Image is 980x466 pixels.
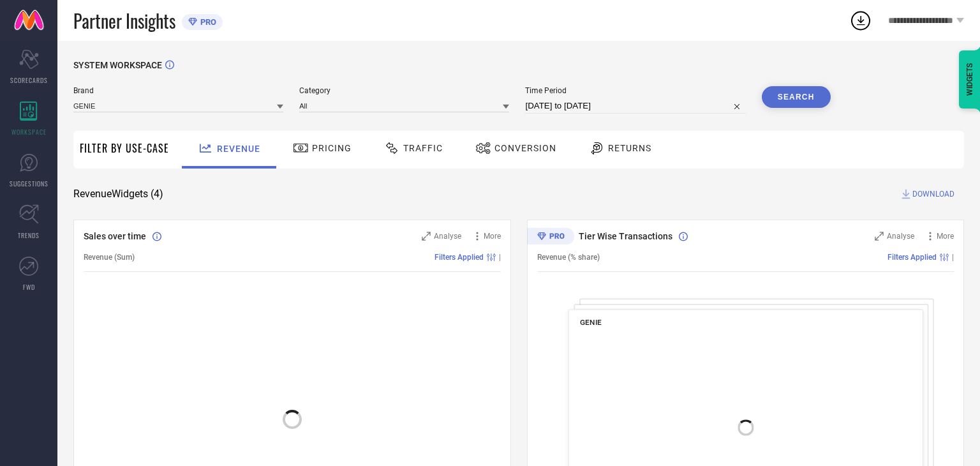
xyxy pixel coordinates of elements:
[422,232,431,241] svg: Zoom
[762,86,831,108] button: Search
[84,231,146,241] span: Sales over time
[10,75,48,85] span: SCORECARDS
[312,143,352,153] span: Pricing
[197,17,216,27] span: PRO
[527,228,574,247] div: Premium
[887,232,914,241] span: Analyse
[73,86,283,95] span: Brand
[403,143,443,153] span: Traffic
[217,144,260,154] span: Revenue
[11,127,47,137] span: WORKSPACE
[299,86,509,95] span: Category
[484,232,501,241] span: More
[23,282,35,292] span: FWD
[84,253,135,262] span: Revenue (Sum)
[875,232,884,241] svg: Zoom
[499,253,501,262] span: |
[73,8,175,34] span: Partner Insights
[579,318,601,327] span: GENIE
[434,253,484,262] span: Filters Applied
[73,188,163,200] span: Revenue Widgets ( 4 )
[912,188,954,200] span: DOWNLOAD
[579,231,672,241] span: Tier Wise Transactions
[10,179,48,188] span: SUGGESTIONS
[537,253,600,262] span: Revenue (% share)
[608,143,651,153] span: Returns
[525,98,745,114] input: Select time period
[937,232,954,241] span: More
[525,86,745,95] span: Time Period
[80,140,169,156] span: Filter By Use-Case
[952,253,954,262] span: |
[434,232,461,241] span: Analyse
[18,230,40,240] span: TRENDS
[849,9,872,32] div: Open download list
[73,60,162,70] span: SYSTEM WORKSPACE
[494,143,556,153] span: Conversion
[887,253,937,262] span: Filters Applied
